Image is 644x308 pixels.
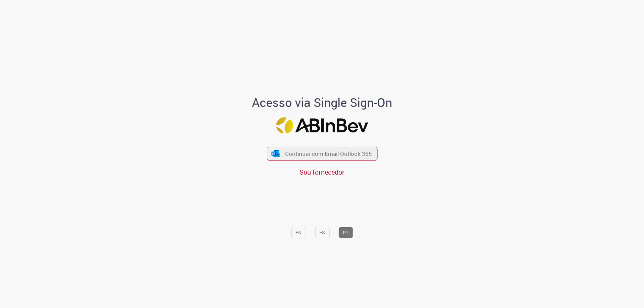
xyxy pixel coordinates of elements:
a: Sou fornecedor [300,168,344,177]
h1: Acesso via Single Sign-On [229,96,415,109]
img: Logo ABInBev [276,117,368,134]
button: EN [291,227,306,238]
button: ícone Azure/Microsoft 360 Continuar com Email Outlook 365 [267,147,377,161]
button: ES [315,227,329,238]
img: ícone Azure/Microsoft 360 [271,150,280,157]
button: PT [338,227,353,238]
span: Continuar com Email Outlook 365 [285,150,372,158]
